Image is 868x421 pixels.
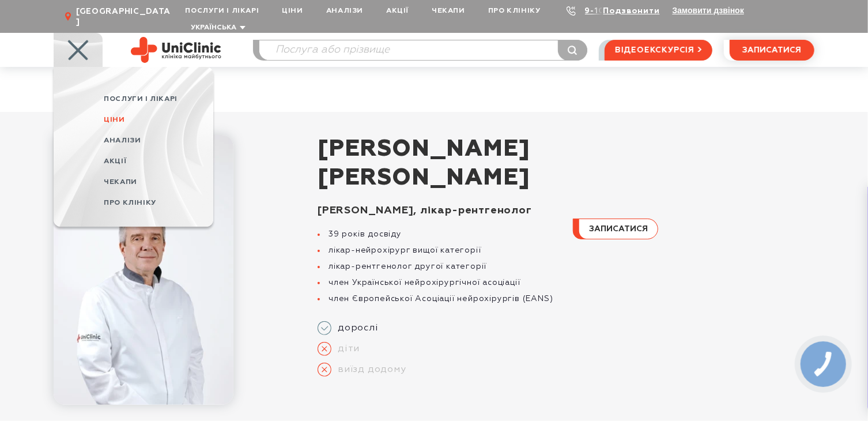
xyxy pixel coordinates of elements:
[104,172,213,193] a: Чекапи
[104,110,213,130] a: Ціни
[331,343,360,355] span: діти
[104,116,124,123] span: Ціни
[259,40,587,60] input: Послуга або прізвище
[318,294,559,304] li: член Європейської Асоціації нейрохірургів (EANS)
[54,135,233,405] img: Ксензов Артур Юрійович
[318,135,814,164] span: [PERSON_NAME]
[589,225,648,233] span: записатися
[318,245,559,255] li: лікар-нейрохірург вищої категорії
[191,24,237,31] span: Українська
[331,322,379,334] span: дорослі
[131,37,221,63] img: Uniclinic
[605,40,712,61] a: відеоекскурсія
[318,277,559,288] li: член Української нейрохірургічної асоціації
[331,364,406,375] span: виїзд додому
[673,6,744,15] button: Замовити дзвінок
[318,135,814,193] h1: [PERSON_NAME]
[615,40,695,60] span: відеоекскурсія
[188,24,246,32] button: Українська
[603,7,660,15] a: Подзвонити
[104,178,137,186] span: Чекапи
[318,229,559,239] li: 39 років досвіду
[104,199,156,206] span: Про клініку
[104,157,126,165] span: Акції
[104,151,213,172] a: Акції
[730,40,814,61] button: записатися
[104,137,141,144] span: Аналізи
[318,204,559,217] div: [PERSON_NAME], лікар-рентгенолог
[573,219,658,239] button: записатися
[104,130,213,151] a: Аналізи
[743,46,802,54] span: записатися
[76,6,174,27] span: [GEOGRAPHIC_DATA]
[104,95,178,103] span: Послуги і лікарі
[585,7,610,15] a: 9-103
[318,261,559,272] li: лікар-рентгенолог другої категорії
